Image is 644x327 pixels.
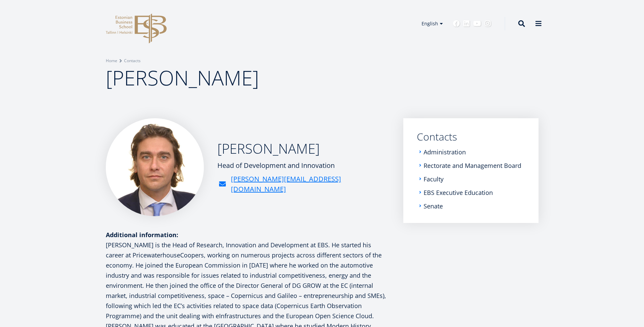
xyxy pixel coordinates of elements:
a: Linkedin [463,20,470,27]
a: [PERSON_NAME][EMAIL_ADDRESS][DOMAIN_NAME] [231,174,390,194]
a: Facebook [453,20,460,27]
div: Head of Development and Innovation [217,160,390,171]
img: andreas veispak [106,118,204,216]
a: Faculty [424,176,444,182]
a: Youtube [473,20,481,27]
a: Home [106,57,117,64]
h2: [PERSON_NAME] [217,140,390,157]
a: Rectorate and Management Board [424,162,521,169]
a: Administration [424,149,466,155]
a: EBS Executive Education [424,189,493,196]
a: Instagram [484,20,491,27]
div: Additional information: [106,230,390,240]
a: Contacts [124,57,141,64]
a: Contacts [417,132,525,142]
span: [PERSON_NAME] [106,64,259,92]
a: Senate [424,203,443,209]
